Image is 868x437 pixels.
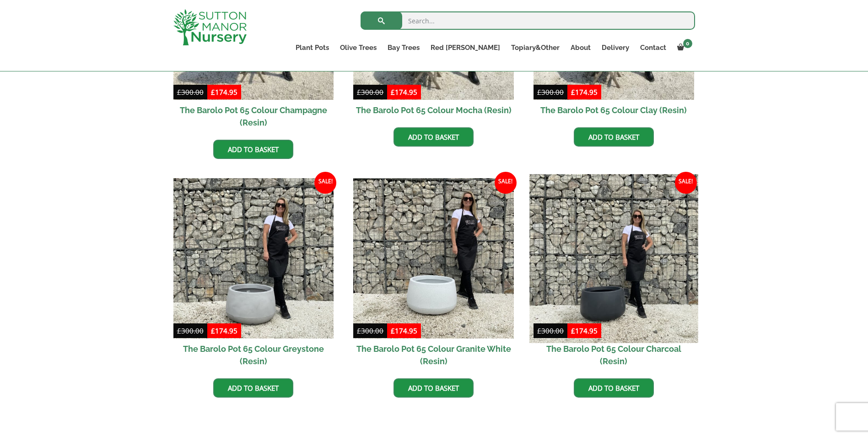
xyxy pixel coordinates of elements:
span: £ [537,87,541,97]
h2: The Barolo Pot 65 Colour Clay (Resin) [534,100,694,120]
bdi: 300.00 [537,326,564,335]
h2: The Barolo Pot 65 Colour Granite White (Resin) [353,339,514,371]
bdi: 174.95 [391,326,417,335]
a: 0 [672,41,695,54]
span: £ [177,326,181,335]
span: £ [357,87,361,97]
span: £ [391,87,395,97]
h2: The Barolo Pot 65 Colour Greystone (Resin) [173,339,334,371]
span: £ [357,326,361,335]
bdi: 300.00 [177,326,204,335]
span: Sale! [495,172,517,194]
input: Search... [361,11,695,30]
bdi: 174.95 [391,87,417,97]
bdi: 174.95 [571,326,598,335]
span: £ [571,326,575,335]
bdi: 300.00 [357,326,383,335]
a: Add to basket: “The Barolo Pot 65 Colour Charcoal (Resin)” [574,378,654,398]
h2: The Barolo Pot 65 Colour Champagne (Resin) [173,100,334,133]
bdi: 174.95 [211,87,237,97]
span: £ [537,326,541,335]
bdi: 174.95 [571,87,598,97]
a: Sale! The Barolo Pot 65 Colour Greystone (Resin) [173,178,334,372]
a: Delivery [596,41,635,54]
span: 0 [683,39,692,48]
h2: The Barolo Pot 65 Colour Mocha (Resin) [353,100,514,120]
a: Add to basket: “The Barolo Pot 65 Colour Champagne (Resin)” [213,140,293,159]
img: The Barolo Pot 65 Colour Greystone (Resin) [173,178,334,339]
bdi: 300.00 [177,87,204,97]
bdi: 300.00 [537,87,564,97]
img: The Barolo Pot 65 Colour Charcoal (Resin) [529,174,698,343]
span: Sale! [675,172,697,194]
a: Add to basket: “The Barolo Pot 65 Colour Clay (Resin)” [574,127,654,147]
span: £ [391,326,395,335]
a: Sale! The Barolo Pot 65 Colour Granite White (Resin) [353,178,514,372]
h2: The Barolo Pot 65 Colour Charcoal (Resin) [534,339,694,371]
a: Plant Pots [290,41,334,54]
span: Sale! [314,172,336,194]
span: £ [571,87,575,97]
a: Olive Trees [334,41,382,54]
img: logo [173,9,247,45]
a: Add to basket: “The Barolo Pot 65 Colour Greystone (Resin)” [213,378,293,398]
a: Bay Trees [382,41,425,54]
img: The Barolo Pot 65 Colour Granite White (Resin) [353,178,514,339]
a: Add to basket: “The Barolo Pot 65 Colour Mocha (Resin)” [394,127,474,147]
span: £ [177,87,181,97]
a: Topiary&Other [506,41,565,54]
bdi: 174.95 [211,326,237,335]
span: £ [211,326,215,335]
span: £ [211,87,215,97]
a: About [565,41,596,54]
a: Contact [635,41,672,54]
bdi: 300.00 [357,87,383,97]
a: Red [PERSON_NAME] [425,41,506,54]
a: Sale! The Barolo Pot 65 Colour Charcoal (Resin) [534,178,694,372]
a: Add to basket: “The Barolo Pot 65 Colour Granite White (Resin)” [394,378,474,398]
